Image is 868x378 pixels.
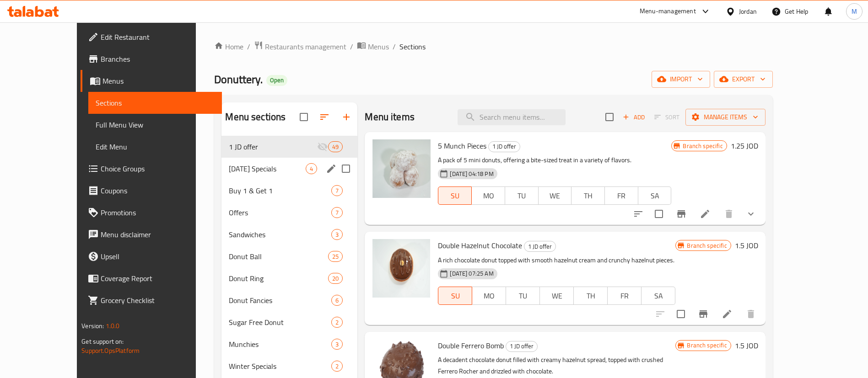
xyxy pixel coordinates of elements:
[221,355,357,377] div: Winter Specials2
[442,289,469,303] span: SU
[229,207,331,218] span: Offers
[571,186,605,205] button: TH
[221,333,357,355] div: Munchies3
[471,186,505,205] button: MO
[229,141,317,152] span: 1 JD offer
[538,186,572,205] button: WE
[722,309,733,319] a: Edit menu item
[221,267,357,289] div: Donut Ring20
[509,189,535,202] span: TU
[81,335,124,347] span: Get support on:
[542,189,568,202] span: WE
[331,295,343,306] div: items
[331,361,343,372] div: items
[229,339,331,350] span: Munchies
[641,287,675,305] button: SA
[96,119,215,130] span: Full Menu View
[472,287,506,305] button: MO
[721,74,766,85] span: export
[476,289,502,303] span: MO
[331,339,343,350] div: items
[739,6,757,16] div: Jordan
[438,287,472,305] button: SU
[600,107,619,127] span: Select section
[328,251,343,262] div: items
[735,339,758,352] h6: 1.5 JOD
[306,163,317,174] div: items
[81,180,222,202] a: Coupons
[372,139,431,198] img: 5 Munch Pieces
[221,136,357,158] div: 1 JD offer49
[331,317,343,328] div: items
[335,106,357,128] button: Add section
[101,295,215,306] span: Grocery Checklist
[659,74,703,85] span: import
[645,289,672,303] span: SA
[101,229,215,240] span: Menu disclaimer
[573,287,608,305] button: TH
[438,239,522,252] span: Double Hazelnut Chocolate
[735,239,758,252] h6: 1.5 JOD
[331,185,343,196] div: items
[640,6,696,17] div: Menu-management
[611,289,638,303] span: FR
[317,141,328,152] svg: Inactive section
[506,341,538,352] div: 1 JD offer
[638,186,672,205] button: SA
[88,114,222,136] a: Full Menu View
[539,287,574,305] button: WE
[221,245,357,267] div: Donut Ball25
[81,158,222,180] a: Choice Groups
[438,339,504,352] span: Double Ferrero Bomb
[225,110,286,124] h2: Menu sections
[106,320,120,332] span: 1.0.0
[604,186,638,205] button: FR
[671,304,690,324] span: Select to update
[679,142,726,150] span: Branch specific
[101,273,215,284] span: Coverage Report
[438,139,486,153] span: 5 Munch Pieces
[294,107,313,127] span: Select all sections
[652,71,710,88] button: import
[229,317,331,328] span: Sugar Free Donut
[96,141,215,152] span: Edit Menu
[221,224,357,245] div: Sandwiches3
[247,41,250,52] li: /
[372,239,431,298] img: Double Hazelnut Chocolate
[221,202,357,224] div: Offers7
[81,320,104,332] span: Version:
[332,186,342,195] span: 7
[81,267,222,289] a: Coverage Report
[685,109,766,126] button: Manage items
[81,245,222,267] a: Upsell
[306,165,317,173] span: 4
[332,296,342,305] span: 6
[266,76,287,84] span: Open
[229,273,328,284] div: Donut Ring
[229,229,331,240] span: Sandwiches
[731,139,758,152] h6: 1.25 JOD
[619,110,648,124] button: Add
[81,70,222,92] a: Menus
[81,202,222,224] a: Promotions
[627,203,649,225] button: sort-choices
[229,251,328,262] span: Donut Ball
[214,41,772,53] nav: breadcrumb
[368,41,389,52] span: Menus
[332,230,342,239] span: 3
[619,110,648,124] span: Add item
[221,180,357,202] div: Buy 1 & Get 17
[506,341,537,351] span: 1 JD offer
[96,97,215,108] span: Sections
[438,154,671,166] p: A pack of 5 mini donuts, offering a bite-sized treat in a variety of flavors.
[544,289,570,303] span: WE
[683,241,730,250] span: Branch specific
[328,273,343,284] div: items
[81,345,140,357] a: Support.OpsPlatform
[101,53,215,64] span: Branches
[350,41,353,52] li: /
[505,186,539,205] button: TU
